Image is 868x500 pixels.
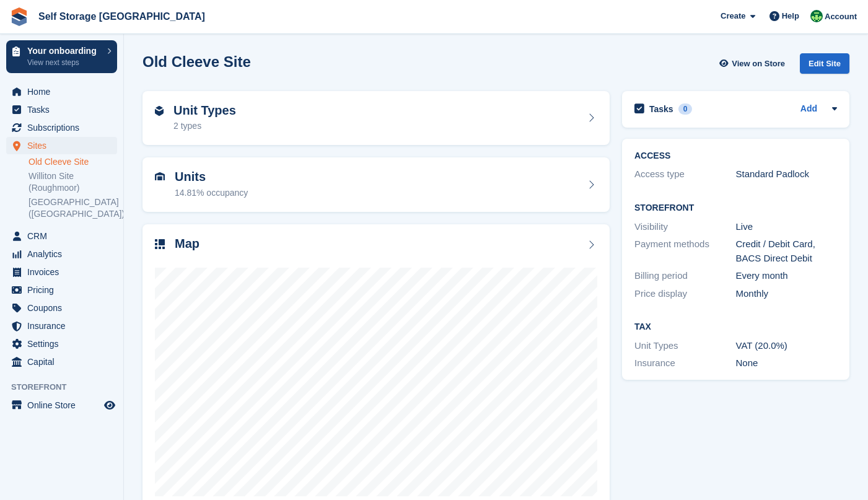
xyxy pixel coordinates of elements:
[6,83,117,100] a: menu
[634,151,837,161] h2: ACCESS
[175,170,248,184] h2: Units
[736,339,838,353] div: VAT (20.0%)
[6,353,117,371] a: menu
[175,186,248,200] div: 14.81% occupancy
[28,196,117,220] a: [GEOGRAPHIC_DATA] ([GEOGRAPHIC_DATA])
[6,245,117,263] a: menu
[6,335,117,353] a: menu
[634,339,736,353] div: Unit Types
[634,220,736,234] div: Visibility
[142,91,610,146] a: Unit Types 2 types
[27,317,102,335] span: Insurance
[634,322,837,332] h2: Tax
[736,269,838,283] div: Every month
[27,335,102,353] span: Settings
[173,103,236,118] h2: Unit Types
[27,245,102,263] span: Analytics
[634,356,736,371] div: Insurance
[6,317,117,335] a: menu
[28,156,117,168] a: Old Cleeve Site
[810,10,823,22] img: Mackenzie Wells
[825,11,857,23] span: Account
[634,269,736,283] div: Billing period
[634,203,837,213] h2: Storefront
[27,101,102,118] span: Tasks
[102,398,117,413] a: Preview store
[736,220,838,234] div: Live
[6,263,117,281] a: menu
[717,53,790,74] a: View on Store
[678,103,693,115] div: 0
[28,170,117,194] a: Williton Site (Roughmoor)
[27,57,101,68] p: View next steps
[173,120,236,133] div: 2 types
[155,239,165,249] img: map-icn-33ee37083ee616e46c38cad1a60f524a97daa1e2b2c8c0bc3eb3415660979fc1.svg
[10,7,28,26] img: stora-icon-8386f47178a22dfd0bd8f6a31ec36ba5ce8667c1dd55bd0f319d3a0aa187defe.svg
[27,227,102,245] span: CRM
[11,381,123,393] span: Storefront
[732,58,785,70] span: View on Store
[6,101,117,118] a: menu
[27,263,102,281] span: Invoices
[27,83,102,100] span: Home
[800,53,849,79] a: Edit Site
[6,119,117,136] a: menu
[782,10,799,22] span: Help
[6,281,117,299] a: menu
[27,137,102,154] span: Sites
[6,299,117,317] a: menu
[175,237,199,251] h2: Map
[155,106,164,116] img: unit-type-icn-2b2737a686de81e16bb02015468b77c625bbabd49415b5ef34ead5e3b44a266d.svg
[142,157,610,212] a: Units 14.81% occupancy
[27,397,102,414] span: Online Store
[6,397,117,414] a: menu
[800,102,817,116] a: Add
[800,53,849,74] div: Edit Site
[6,40,117,73] a: Your onboarding View next steps
[27,353,102,371] span: Capital
[634,167,736,182] div: Access type
[634,287,736,301] div: Price display
[27,119,102,136] span: Subscriptions
[6,227,117,245] a: menu
[736,237,838,265] div: Credit / Debit Card, BACS Direct Debit
[6,137,117,154] a: menu
[649,103,673,115] h2: Tasks
[27,281,102,299] span: Pricing
[721,10,745,22] span: Create
[736,356,838,371] div: None
[634,237,736,265] div: Payment methods
[27,299,102,317] span: Coupons
[736,167,838,182] div: Standard Padlock
[142,53,251,70] h2: Old Cleeve Site
[736,287,838,301] div: Monthly
[155,172,165,181] img: unit-icn-7be61d7bf1b0ce9d3e12c5938cc71ed9869f7b940bace4675aadf7bd6d80202e.svg
[33,6,210,27] a: Self Storage [GEOGRAPHIC_DATA]
[27,46,101,55] p: Your onboarding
